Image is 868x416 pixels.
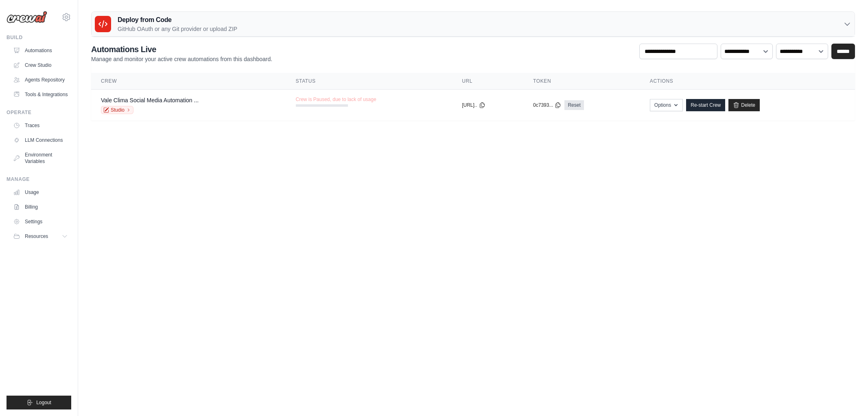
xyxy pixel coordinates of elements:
th: Status [286,73,453,90]
button: Options [650,99,683,111]
a: Settings [10,215,71,228]
th: URL [452,73,523,90]
h3: Deploy from Code [118,15,237,25]
button: Resources [10,230,71,243]
a: Billing [10,200,71,214]
a: Studio [101,106,133,114]
a: Delete [728,99,760,111]
th: Crew [91,73,286,90]
a: Automations [10,44,71,57]
a: Re-start Crew [686,99,725,111]
th: Token [523,73,640,90]
a: Vale Clima Social Media Automation ... [101,97,199,103]
a: Traces [10,119,71,132]
span: Resources [25,233,48,240]
span: Logout [36,399,51,406]
p: GitHub OAuth or any Git provider or upload ZIP [118,25,237,33]
button: Logout [7,396,71,409]
a: Usage [10,186,71,199]
a: LLM Connections [10,134,71,147]
a: Crew Studio [10,59,71,72]
h2: Automations Live [91,44,272,55]
a: Reset [564,100,584,110]
div: Manage [7,176,71,183]
img: Logo [7,11,47,23]
div: Operate [7,109,71,116]
a: Tools & Integrations [10,88,71,101]
a: Environment Variables [10,148,71,168]
a: Agents Repository [10,73,71,86]
span: Crew is Paused, due to lack of usage [296,96,376,103]
div: Build [7,34,71,41]
button: 0c7393... [533,102,561,108]
th: Actions [640,73,855,90]
p: Manage and monitor your active crew automations from this dashboard. [91,55,272,63]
